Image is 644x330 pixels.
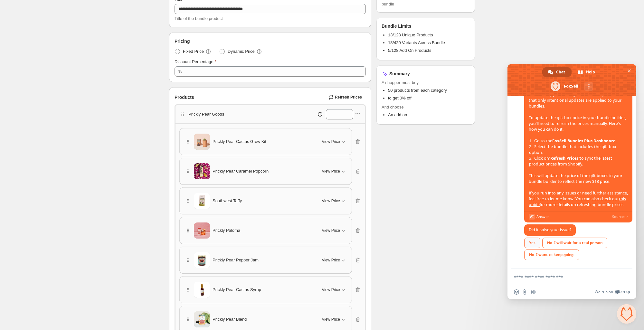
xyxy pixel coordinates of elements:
[388,87,470,94] li: 50 products from each category
[213,138,266,145] span: Prickly Pear Cactus Grow Kit
[595,289,630,295] a: We run onCrisp
[322,228,340,233] span: View Price
[626,67,632,74] span: Close chat
[213,168,269,174] span: Prickly Pear Caramel Popcorn
[194,163,210,179] img: Prickly Pear Caramel Popcorn
[529,227,571,232] span: Did it solve your issue?
[514,289,519,295] span: Insert an emoji
[556,67,565,77] span: Chat
[194,134,210,150] img: Prickly Pear Cactus Grow Kit
[318,166,350,176] button: View Price
[326,93,366,102] button: Refresh Prices
[183,48,204,55] span: Fixed Price
[322,317,340,322] span: View Price
[549,156,580,161] span: “Refresh Prices”
[529,196,626,207] a: this guide
[620,289,630,295] span: Crisp
[531,289,536,295] span: Audio message
[194,282,210,298] img: Prickly Pear Cactus Syrup
[388,33,433,37] span: 13/128 Unique Products
[194,193,210,209] img: Southwest Taffy
[586,67,595,77] span: Help
[388,112,470,118] li: An add on
[335,95,362,100] span: Refresh Prices
[228,48,255,55] span: Dynamic Price
[194,311,210,327] img: Prickly Pear Blend
[552,138,616,144] span: FoxSell Bundles Plus Dashboard
[388,95,470,101] li: to get 0% off
[542,238,607,248] div: No. I will wait for a real person
[522,289,527,295] span: Send a file
[529,214,535,220] span: AI
[175,16,223,21] span: Title of the bundle product
[318,137,350,147] button: View Price
[188,111,224,118] p: Prickly Pear Goods
[318,255,350,265] button: View Price
[584,82,593,91] div: More channels
[178,68,182,75] div: %
[213,227,240,234] span: Prickly Paloma
[194,222,210,239] img: Prickly Paloma
[322,198,340,203] span: View Price
[322,287,340,292] span: View Price
[529,156,628,167] span: Click on to sync the latest product prices from Shopify.
[213,287,261,293] span: Prickly Pear Cactus Syrup
[318,314,350,325] button: View Price
[536,214,610,220] span: Answer
[213,198,242,204] span: Southwest Taffy
[612,214,628,220] span: Sources
[529,144,628,156] span: Select the bundle that includes the gift box option.
[382,23,412,29] h3: Bundle Limits
[382,80,470,86] span: A shopper must buy
[542,67,572,77] div: Chat
[322,169,340,174] span: View Price
[318,196,350,206] button: View Price
[382,104,470,110] span: And choose
[322,258,340,263] span: View Price
[514,274,616,280] textarea: Compose your message...
[322,139,340,144] span: View Price
[388,40,445,45] span: 18/420 Variants Across Bundle
[388,48,431,53] span: 5/128 Add On Products
[524,238,540,248] div: Yes
[617,304,636,324] div: Close chat
[175,38,190,44] span: Pricing
[175,59,216,65] label: Discount Percentage
[529,138,617,144] span: Go to the .
[175,94,194,100] span: Products
[213,316,247,323] span: Prickly Pear Blend
[389,71,410,77] h3: Summary
[595,289,613,295] span: We run on
[524,250,579,260] div: No. I want to keep going.
[213,257,259,263] span: Prickly Pear Pepper Jam
[318,285,350,295] button: View Price
[572,67,601,77] div: Help
[194,252,210,268] img: Prickly Pear Pepper Jam
[318,225,350,236] button: View Price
